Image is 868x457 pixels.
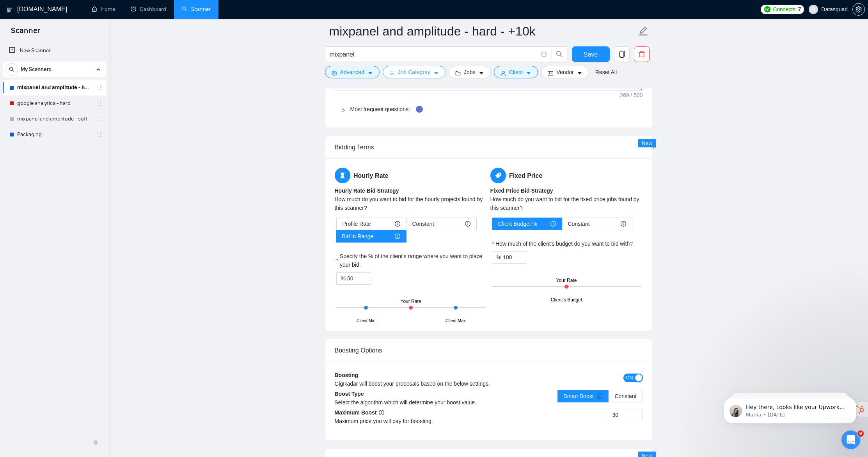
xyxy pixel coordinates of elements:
[841,430,860,449] iframe: Intercom live chat
[556,277,577,284] div: Your Rate
[395,221,400,227] span: info-circle
[383,66,446,78] button: barsJob Categorycaret-down
[335,372,359,378] b: Boosting
[584,50,598,59] span: Save
[342,230,374,242] span: Bid In Range
[416,106,423,113] div: Tooltip anchor
[395,234,400,239] span: info-circle
[92,6,115,12] a: homeHome
[330,50,538,59] input: Search Freelance Jobs...
[526,70,531,76] span: caret-down
[335,188,399,194] b: Hourly Rate Bid Strategy
[335,379,566,388] div: GigRadar will boost your proposals based on the below settings.
[548,70,553,76] span: idcard
[490,168,643,183] h5: Fixed Price
[509,68,523,76] span: Client
[490,168,506,183] span: tag
[541,66,589,78] button: idcardVendorcaret-down
[17,111,91,127] a: mixpanel and amplitude - soft
[93,439,101,446] span: double-left
[335,136,643,158] div: Bidding Terms
[347,273,371,284] input: Specify the % of the client's range where you want to place your bid:
[577,70,582,76] span: caret-down
[332,70,337,76] span: setting
[96,85,102,91] span: holder
[335,168,350,183] span: hourglass
[21,62,51,77] span: My Scanners
[34,30,135,37] p: Message from Mariia, sent 82w ago
[335,391,364,397] b: Boost Type
[634,46,650,62] button: delete
[479,70,484,76] span: caret-down
[595,68,617,76] a: Reset All
[17,80,91,96] a: mixpanel and amplitude - hard - +10k
[17,96,91,111] a: google analytics - hard
[335,409,384,416] b: Maximum Boost
[335,417,489,425] div: Maximum price you will pay for boosting.
[490,188,553,194] b: Fixed Price Bid Strategy
[7,4,12,16] img: logo
[96,131,102,138] span: holder
[336,252,486,269] label: Specify the % of the client's range where you want to place your bid:
[568,218,590,230] span: Constant
[712,381,868,436] iframe: Intercom notifications message
[3,43,106,58] li: New Scanner
[764,6,770,12] img: upwork-logo.png
[773,5,796,14] span: Connects:
[182,6,211,12] a: searchScanner
[357,317,376,324] div: Client Min
[503,252,527,263] input: How much of the client's budget do you want to bid with?
[433,70,439,76] span: caret-down
[6,67,18,72] span: search
[857,430,864,437] span: 9
[17,127,91,142] a: Packaging
[492,239,633,248] label: How much of the client's budget do you want to bid with?
[852,3,865,16] button: setting
[614,46,630,62] button: copy
[335,168,487,183] h5: Hourly Rate
[556,68,573,76] span: Vendor
[811,7,816,12] span: user
[552,51,567,58] span: search
[96,100,102,106] span: holder
[340,68,364,76] span: Advanced
[446,317,466,324] div: Client Max
[9,43,100,58] a: New Scanner
[367,70,373,76] span: caret-down
[398,68,430,76] span: Job Category
[626,374,633,382] span: ON
[634,51,649,58] span: delete
[343,218,371,230] span: Profile Rate
[621,221,626,227] span: info-circle
[541,52,547,57] span: info-circle
[597,393,602,399] span: info-circle
[335,195,487,212] div: How much do you want to bid for the hourly projects found by this scanner?
[641,140,652,146] span: New
[498,218,537,230] span: Client Budget %
[412,218,434,230] span: Constant
[96,116,102,122] span: holder
[379,410,384,415] span: info-circle
[501,70,506,76] span: user
[798,5,801,14] span: 7
[131,6,166,12] a: dashboardDashboard
[572,46,610,62] button: Save
[5,63,18,76] button: search
[465,221,470,227] span: info-circle
[401,298,421,305] div: Your Rate
[464,68,476,76] span: Jobs
[335,398,489,407] div: Select the algorithm which will determine your boost value.
[551,296,582,304] div: Client's Budget
[638,26,648,36] span: edit
[34,23,133,122] span: Hey there, Looks like your Upwork agency DataSquad ran out of connects. We recently tried to send...
[5,25,46,41] span: Scanner
[449,66,491,78] button: folderJobscaret-down
[490,195,643,212] div: How much do you want to bid for the fixed price jobs found by this scanner?
[614,393,636,399] span: Constant
[389,70,395,76] span: bars
[853,6,864,12] span: setting
[335,100,643,118] div: Most frequent questions:
[455,70,461,76] span: folder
